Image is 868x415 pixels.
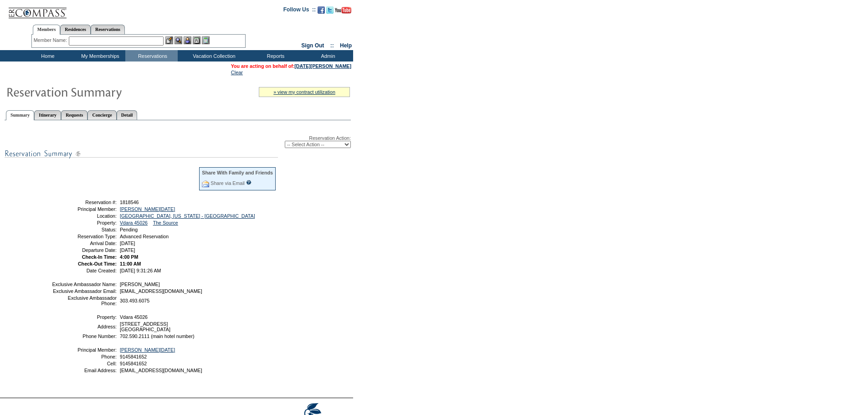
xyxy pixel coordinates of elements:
[184,36,191,44] img: Impersonate
[51,347,117,353] td: Principal Member:
[202,170,273,175] div: Share With Family and Friends
[120,234,169,239] span: Advanced Reservation
[51,321,117,332] td: Address:
[340,42,352,49] a: Help
[120,282,160,287] span: [PERSON_NAME]
[87,110,116,120] a: Concierge
[51,206,117,212] td: Principal Member:
[33,25,61,35] a: Members
[231,70,243,75] a: Clear
[117,110,138,120] a: Detail
[231,63,351,69] span: You are acting on behalf of:
[120,368,202,373] span: [EMAIL_ADDRESS][DOMAIN_NAME]
[120,220,148,225] a: Vdara 45026
[51,282,117,287] td: Exclusive Ambassador Name:
[301,50,353,61] td: Admin
[120,354,147,359] span: 9145841652
[51,234,117,239] td: Reservation Type:
[301,42,324,49] a: Sign Out
[330,42,334,49] span: ::
[120,298,149,303] span: 303.493.6075
[51,268,117,273] td: Date Created:
[326,6,334,14] img: Follow us on Twitter
[120,314,148,320] span: Vdara 45026
[51,213,117,219] td: Location:
[51,314,117,320] td: Property:
[165,36,173,44] img: b_edit.gif
[78,261,117,266] strong: Check-Out Time:
[91,25,125,34] a: Reservations
[120,227,138,232] span: Pending
[51,295,117,306] td: Exclusive Ambassador Phone:
[120,213,255,219] a: [GEOGRAPHIC_DATA], [US_STATE] - [GEOGRAPHIC_DATA]
[120,347,175,353] a: [PERSON_NAME][DATE]
[326,9,334,15] a: Follow us on Twitter
[51,241,117,246] td: Arrival Date:
[120,333,195,339] span: 702.590.2111 (main hotel number)
[6,110,34,120] a: Summary
[73,50,125,61] td: My Memberships
[5,135,351,148] div: Reservation Action:
[211,180,245,186] a: Share via Email
[120,261,141,266] span: 11:00 AM
[120,200,139,205] span: 1818546
[248,50,301,61] td: Reports
[153,220,178,225] a: The Source
[318,9,325,15] a: Become our fan on Facebook
[5,148,278,159] img: subTtlResSummary.gif
[120,288,202,294] span: [EMAIL_ADDRESS][DOMAIN_NAME]
[51,361,117,366] td: Cell:
[51,247,117,253] td: Departure Date:
[120,321,170,332] span: [STREET_ADDRESS] [GEOGRAPHIC_DATA]
[51,288,117,294] td: Exclusive Ambassador Email:
[51,368,117,373] td: Email Address:
[246,180,252,185] input: What is this?
[178,50,248,61] td: Vacation Collection
[34,36,69,44] div: Member Name:
[175,36,182,44] img: View
[120,241,135,246] span: [DATE]
[51,200,117,205] td: Reservation #:
[193,36,200,44] img: Reservations
[120,361,147,366] span: 9145841652
[273,89,335,95] a: » view my contract utilization
[6,82,188,101] img: Reservaton Summary
[51,227,117,232] td: Status:
[283,5,316,16] td: Follow Us ::
[335,7,351,14] img: Subscribe to our YouTube Channel
[51,220,117,225] td: Property:
[61,110,87,120] a: Requests
[335,9,351,15] a: Subscribe to our YouTube Channel
[318,6,325,14] img: Become our fan on Facebook
[294,63,351,69] a: [DATE][PERSON_NAME]
[125,50,178,61] td: Reservations
[120,268,161,273] span: [DATE] 9:31:26 AM
[60,25,91,34] a: Residences
[82,254,117,260] strong: Check-In Time:
[120,254,138,260] span: 4:00 PM
[51,333,117,339] td: Phone Number:
[120,206,175,212] a: [PERSON_NAME][DATE]
[51,354,117,359] td: Phone:
[120,247,135,253] span: [DATE]
[202,36,210,44] img: b_calculator.gif
[34,110,61,120] a: Itinerary
[21,50,73,61] td: Home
